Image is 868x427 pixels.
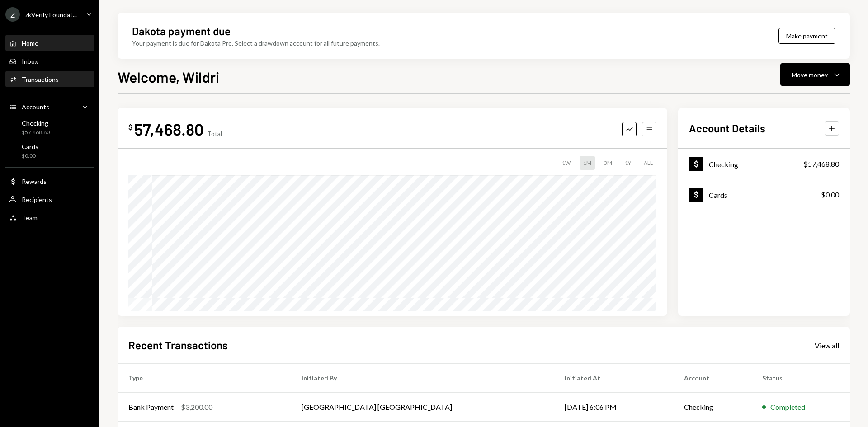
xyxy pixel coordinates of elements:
th: Account [673,364,751,393]
div: View all [815,341,839,350]
a: Checking$57,468.80 [5,117,94,138]
h2: Recent Transactions [128,338,228,352]
div: Your payment is due for Dakota Pro. Select a drawdown account for all future payments. [132,38,380,48]
h2: Account Details [689,121,765,136]
div: $0.00 [22,152,38,160]
div: Checking [22,119,50,127]
div: 57,468.80 [134,119,203,139]
div: $ [128,122,132,131]
div: Home [22,39,38,47]
button: Make payment [778,28,835,44]
div: $57,468.80 [803,159,839,169]
a: Accounts [5,99,94,115]
th: Initiated At [554,364,673,393]
div: Z [5,7,20,22]
div: Transactions [22,75,59,83]
div: Move money [792,70,828,80]
th: Type [118,364,291,393]
a: Home [5,35,94,51]
div: Total [207,130,222,137]
div: $0.00 [821,189,839,200]
div: 1M [580,156,595,170]
div: Rewards [22,178,47,185]
button: Move money [780,63,850,86]
th: Initiated By [291,364,554,393]
a: Rewards [5,173,94,189]
h1: Welcome, Wildri [118,68,219,86]
div: $57,468.80 [22,129,50,136]
div: Dakota payment due [132,23,231,38]
div: Recipients [22,196,52,203]
td: Checking [673,393,751,422]
div: Team [22,214,38,221]
div: Bank Payment [128,402,174,413]
div: Cards [22,143,38,150]
a: Cards$0.00 [678,179,850,210]
a: Transactions [5,71,94,87]
a: Cards$0.00 [5,140,94,162]
a: Checking$57,468.80 [678,149,850,179]
div: 1Y [621,156,635,170]
a: Recipients [5,191,94,207]
div: 3M [600,156,616,170]
div: Checking [709,160,738,169]
div: Completed [770,402,805,413]
th: Status [751,364,850,393]
a: Team [5,209,94,225]
div: Accounts [22,103,49,111]
div: Inbox [22,57,38,65]
a: Inbox [5,53,94,69]
div: $3,200.00 [181,402,212,413]
td: [DATE] 6:06 PM [554,393,673,422]
div: Cards [709,191,727,199]
td: [GEOGRAPHIC_DATA] [GEOGRAPHIC_DATA] [291,393,554,422]
div: 1W [558,156,574,170]
div: ALL [640,156,656,170]
div: zkVerify Foundat... [25,11,77,19]
a: View all [815,340,839,350]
